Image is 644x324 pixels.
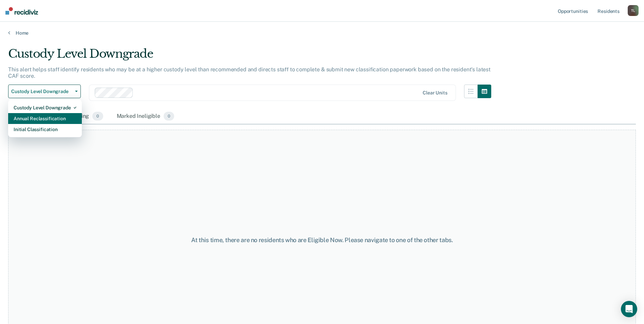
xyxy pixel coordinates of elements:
button: TL [628,5,639,16]
div: Initial Classification [14,124,76,135]
div: Pending0 [67,109,104,124]
span: 0 [92,112,103,121]
span: 0 [164,112,174,121]
div: Custody Level Downgrade [8,47,491,66]
div: T L [628,5,639,16]
div: Clear units [423,90,447,96]
p: This alert helps staff identify residents who may be at a higher custody level than recommended a... [8,66,491,79]
div: Custody Level Downgrade [14,102,76,113]
div: Annual Reclassification [14,113,76,124]
div: Open Intercom Messenger [621,301,637,317]
span: Custody Level Downgrade [11,89,72,94]
div: At this time, there are no residents who are Eligible Now. Please navigate to one of the other tabs. [165,236,479,244]
div: Marked Ineligible0 [115,109,176,124]
button: Custody Level Downgrade [8,85,81,98]
img: Recidiviz [5,7,38,15]
a: Home [8,30,636,36]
